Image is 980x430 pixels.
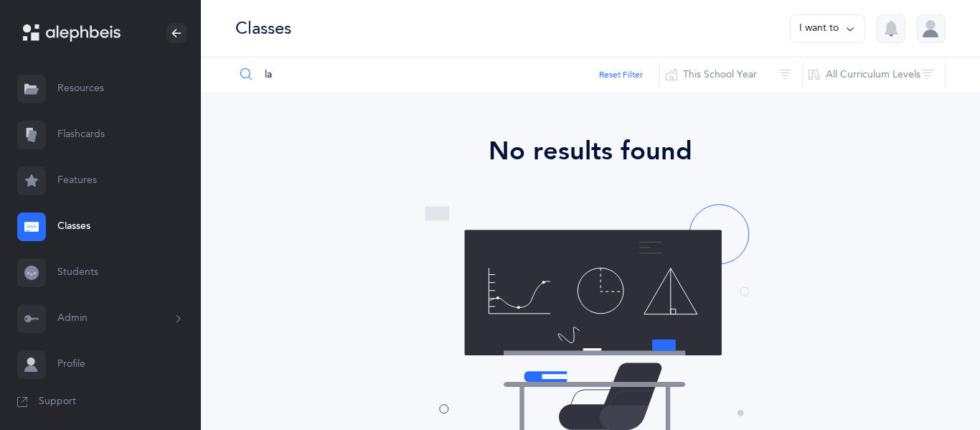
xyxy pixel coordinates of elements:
div: No results found [241,132,940,171]
input: Search Classes [235,57,660,92]
div: Classes [235,17,291,40]
button: Reset Filter [599,68,643,81]
iframe: Drift Widget Chat Controller [908,358,963,413]
button: This School Year [659,57,803,92]
button: All Curriculum Levels [802,57,946,92]
button: I want to [790,14,865,43]
span: Support [39,395,76,409]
